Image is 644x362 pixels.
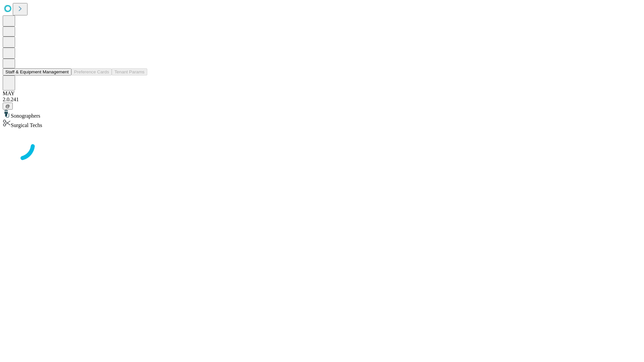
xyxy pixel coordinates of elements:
[3,110,641,119] div: Sonographers
[71,68,112,75] button: Preference Cards
[3,119,641,128] div: Surgical Techs
[3,90,641,97] div: MAY
[3,103,13,110] button: @
[112,68,147,75] button: Tenant Params
[3,68,71,75] button: Staff & Equipment Management
[3,97,641,103] div: 2.0.241
[5,104,10,109] span: @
